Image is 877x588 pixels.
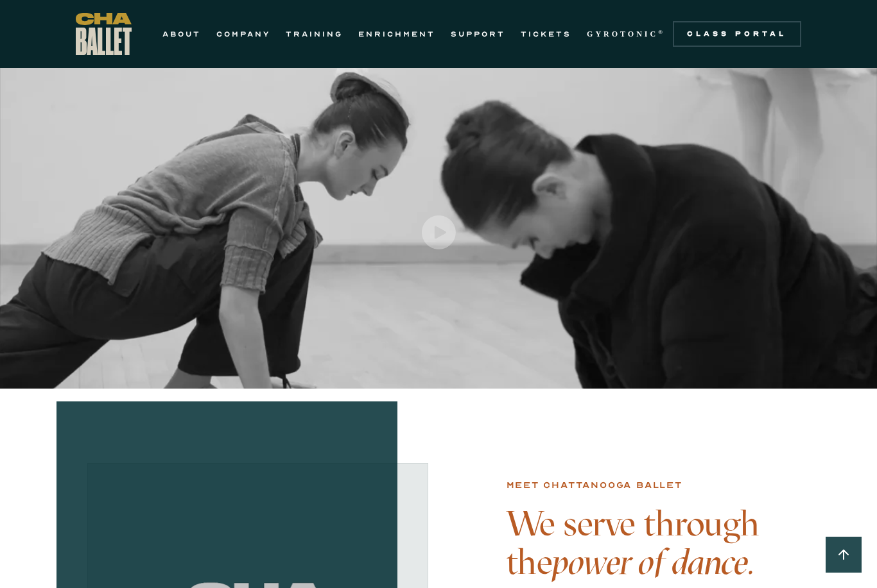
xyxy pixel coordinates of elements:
[587,26,665,42] a: GYROTONIC®
[162,26,201,42] a: ABOUT
[521,26,571,42] a: TICKETS
[552,541,756,583] em: power of dance.
[451,26,505,42] a: SUPPORT
[358,26,435,42] a: ENRICHMENT
[673,21,801,47] a: Class Portal
[76,13,132,55] a: home
[286,26,343,42] a: TRAINING
[507,478,682,493] div: Meet chattanooga ballet
[216,26,270,42] a: COMPANY
[587,29,658,38] strong: GYROTONIC
[658,29,665,35] sup: ®
[681,29,794,39] div: Class Portal
[507,505,763,582] h4: We serve through the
